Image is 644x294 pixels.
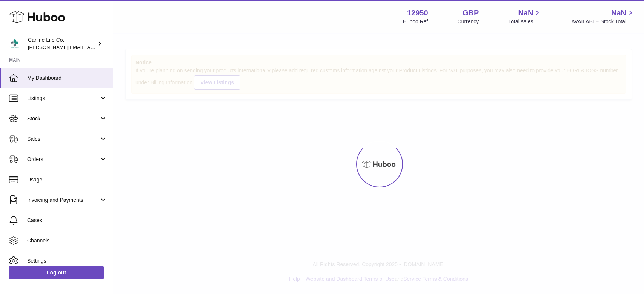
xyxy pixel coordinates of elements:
a: NaN AVAILABLE Stock Total [571,8,635,25]
span: Total sales [508,18,542,25]
a: NaN Total sales [508,8,542,25]
strong: 12950 [407,8,428,18]
div: Currency [458,18,479,25]
span: [PERSON_NAME][EMAIL_ADDRESS][DOMAIN_NAME] [28,44,151,50]
div: Canine Life Co. [28,37,96,51]
span: Settings [27,257,107,265]
span: NaN [518,8,533,18]
span: Invoicing and Payments [27,197,99,204]
a: Log out [9,266,104,279]
img: kevin@clsgltd.co.uk [9,38,20,49]
span: Usage [27,176,107,183]
span: Sales [27,136,99,143]
strong: GBP [463,8,479,18]
div: Huboo Ref [403,18,428,25]
span: Orders [27,156,99,163]
span: NaN [611,8,626,18]
span: Cases [27,217,107,224]
span: My Dashboard [27,75,107,82]
span: Stock [27,115,99,122]
span: Listings [27,95,99,102]
span: Channels [27,237,107,244]
span: AVAILABLE Stock Total [571,18,635,25]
